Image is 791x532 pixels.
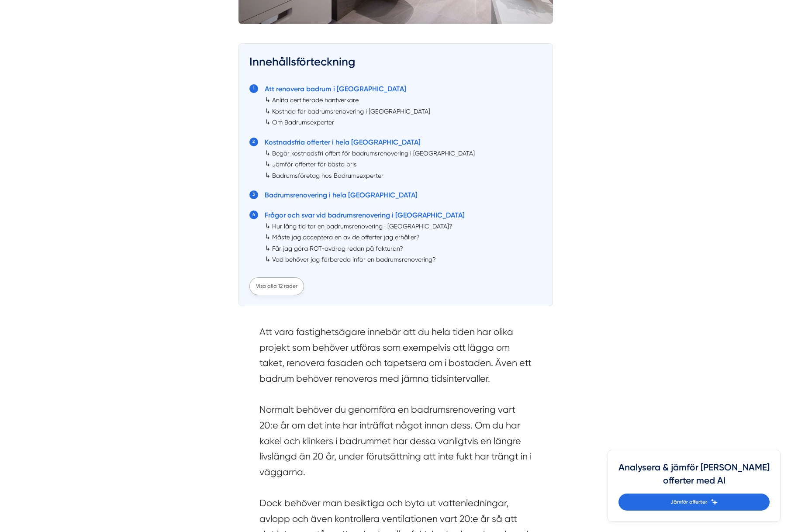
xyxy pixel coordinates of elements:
a: Jämför offerter [618,494,770,511]
a: Måste jag acceptera en av de offerter jag erhåller? [272,234,420,241]
span: ↳ [265,160,270,168]
h4: Analysera & jämför [PERSON_NAME] offerter med AI [618,461,770,494]
a: Kostnadsfria offerter i hela [GEOGRAPHIC_DATA] [265,138,421,146]
span: ↳ [265,149,270,157]
div: Visa alla 12 rader [249,277,304,295]
a: Badrumsrenovering i hela [GEOGRAPHIC_DATA] [265,191,418,199]
a: Att renovera badrum i [GEOGRAPHIC_DATA] [265,85,406,93]
span: ↳ [265,222,270,230]
a: Frågor och svar vid badrumsrenovering i [GEOGRAPHIC_DATA] [265,211,465,219]
a: Får jag göra ROT-avdrag redan på fakturan? [272,245,403,252]
span: ↳ [265,107,270,115]
a: Badrumsföretag hos Badrumsexperter [272,172,383,179]
a: Anlita certifierade hantverkare [272,97,359,104]
h3: Innehållsförteckning [249,54,542,74]
span: ↳ [265,255,270,263]
span: ↳ [265,244,270,252]
a: Begär kostnadsfri offert för badrumsrenovering i [GEOGRAPHIC_DATA] [272,150,475,157]
span: Jämför offerter [670,498,707,506]
a: Hur lång tid tar en badrumsrenovering i [GEOGRAPHIC_DATA]? [272,223,452,230]
span: ↳ [265,233,270,241]
a: Kostnad för badrumsrenovering i [GEOGRAPHIC_DATA] [272,108,430,115]
a: Om Badrumsexperter [272,119,334,126]
span: ↳ [265,96,270,104]
span: ↳ [265,171,270,180]
a: Jämför offerter för bästa pris [272,161,357,168]
a: Vad behöver jag förbereda inför en badrumsrenovering? [272,256,436,263]
span: ↳ [265,118,270,126]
